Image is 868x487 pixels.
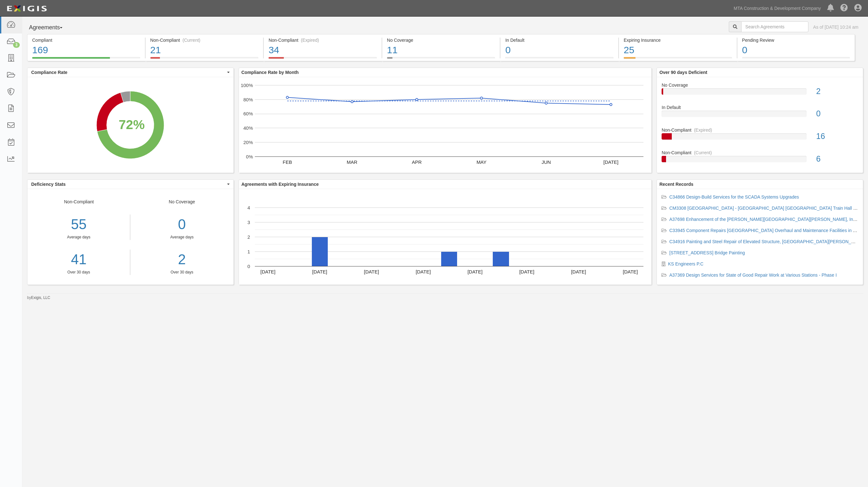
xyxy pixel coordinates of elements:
[31,295,50,300] a: Exigis, LLC
[387,37,495,43] div: No Coverage
[241,182,319,187] b: Agreements with Expiring Insurance
[624,37,732,43] div: Expiring Insurance
[477,159,486,164] text: MAY
[694,127,712,133] div: (Expired)
[243,111,253,116] text: 60%
[467,269,482,274] text: [DATE]
[657,104,863,111] div: In Default
[130,199,233,275] div: No Coverage
[27,295,50,301] small: by
[623,269,638,274] text: [DATE]
[694,149,712,156] div: (Current)
[27,57,145,62] a: Compliant169
[737,57,855,62] a: Pending Review0
[269,37,377,43] div: Non-Compliant (Expired)
[347,159,357,164] text: MAR
[247,219,250,225] text: 3
[135,250,228,270] a: 2
[662,104,858,127] a: In Default0
[13,42,20,48] div: 3
[312,269,327,274] text: [DATE]
[27,21,75,34] button: Agreements
[500,57,618,62] a: In Default0
[27,199,130,275] div: Non-Compliant
[840,4,848,12] i: Help Center - Complianz
[31,69,226,76] span: Compliance Rate
[571,269,586,274] text: [DATE]
[247,263,250,269] text: 0
[387,43,495,57] div: 11
[730,2,824,15] a: MTA Construction & Development Company
[603,159,618,164] text: [DATE]
[668,261,703,266] a: KS Engineers P.C
[32,37,140,43] div: Compliant
[742,37,850,43] div: Pending Review
[669,273,837,278] a: A37369 Design Services for State of Good Repair Work at Various Stations - Phase I
[301,37,319,43] div: (Expired)
[27,270,130,275] div: Over 30 days
[624,43,732,57] div: 25
[27,68,233,77] button: Compliance Rate
[135,235,228,240] div: Average days
[741,21,808,32] input: Search Agreements
[264,57,382,62] a: Non-Compliant(Expired)34
[416,269,431,274] text: [DATE]
[27,235,130,240] div: Average days
[811,86,863,97] div: 2
[662,127,858,149] a: Non-Compliant(Expired)16
[382,57,500,62] a: No Coverage11
[247,234,250,239] text: 2
[27,250,130,270] a: 41
[412,159,422,164] text: APR
[239,189,651,285] svg: A chart.
[27,214,130,235] div: 55
[135,214,228,235] div: 0
[364,269,379,274] text: [DATE]
[146,57,263,62] a: Non-Compliant(Current)21
[669,250,745,255] a: [STREET_ADDRESS] Bridge Painting
[269,43,377,57] div: 34
[150,37,259,43] div: Non-Compliant (Current)
[243,140,253,145] text: 20%
[247,205,250,210] text: 4
[150,43,259,57] div: 21
[239,77,651,173] svg: A chart.
[519,269,534,274] text: [DATE]
[27,77,233,173] svg: A chart.
[246,154,253,159] text: 0%
[240,82,253,88] text: 100%
[542,159,551,164] text: JUN
[657,149,863,156] div: Non-Compliant
[742,43,850,57] div: 0
[657,127,863,133] div: Non-Compliant
[813,24,858,30] div: As of [DATE] 10:24 am
[811,153,863,165] div: 6
[657,82,863,88] div: No Coverage
[662,149,858,167] a: Non-Compliant(Current)6
[619,57,737,62] a: Expiring Insurance25
[811,131,863,142] div: 16
[659,70,707,75] b: Over 90 days Deficient
[659,182,693,187] b: Recent Records
[260,269,275,274] text: [DATE]
[247,249,250,254] text: 1
[31,181,226,187] span: Deficiency Stats
[505,43,613,57] div: 0
[5,3,49,14] img: Logo
[505,37,613,43] div: In Default
[243,97,253,102] text: 80%
[135,270,228,275] div: Over 30 days
[27,180,233,189] button: Deficiency Stats
[183,37,200,43] div: (Current)
[811,108,863,120] div: 0
[241,70,299,75] b: Compliance Rate by Month
[243,125,253,131] text: 40%
[669,194,799,200] a: C34866 Design-Build Services for the SCADA Systems Upgrades
[118,115,145,134] div: 72%
[32,43,140,57] div: 169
